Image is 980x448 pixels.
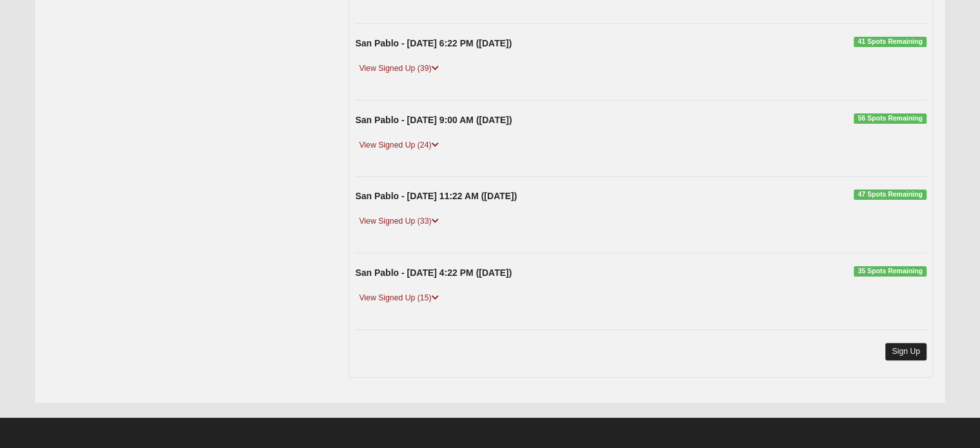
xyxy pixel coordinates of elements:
[355,291,442,305] a: View Signed Up (15)
[355,215,442,228] a: View Signed Up (33)
[355,268,512,278] strong: San Pablo - [DATE] 4:22 PM ([DATE])
[355,38,512,48] strong: San Pablo - [DATE] 6:22 PM ([DATE])
[885,343,927,360] a: Sign Up
[854,266,927,277] span: 35 Spots Remaining
[854,113,927,124] span: 56 Spots Remaining
[355,62,442,75] a: View Signed Up (39)
[854,37,927,47] span: 41 Spots Remaining
[355,191,517,201] strong: San Pablo - [DATE] 11:22 AM ([DATE])
[355,115,512,125] strong: San Pablo - [DATE] 9:00 AM ([DATE])
[854,190,927,200] span: 47 Spots Remaining
[355,139,442,152] a: View Signed Up (24)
